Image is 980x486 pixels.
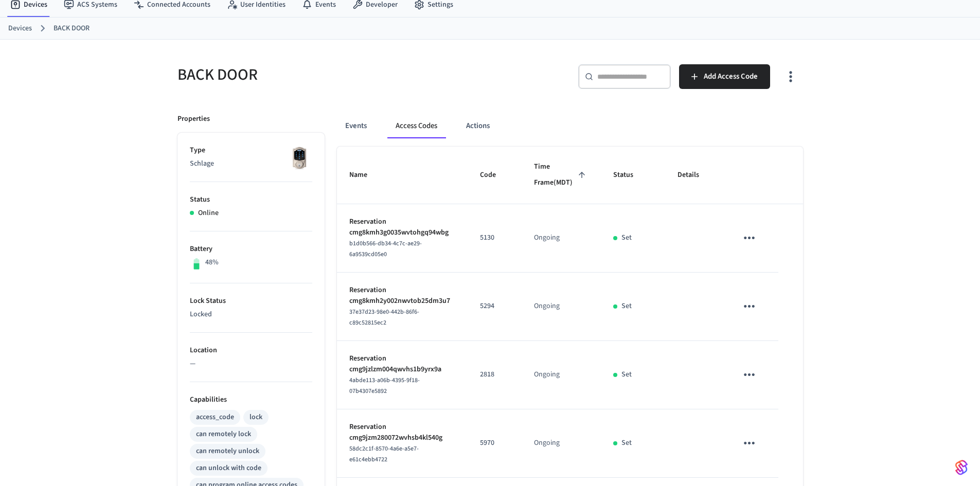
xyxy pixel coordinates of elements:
[349,239,422,259] span: b1d0b566-db34-4c7c-ae29-6a9539cd05e0
[196,463,261,474] div: can unlock with code
[704,70,758,83] span: Add Access Code
[177,114,210,124] p: Properties
[480,232,509,243] p: 5130
[190,158,312,169] p: Schlage
[621,301,632,312] p: Set
[8,23,32,34] a: Devices
[458,114,498,138] button: Actions
[54,23,90,34] a: BACK DOOR
[190,345,312,356] p: Location
[349,285,456,307] p: Reservation cmg8kmh2y002nwvtob25dm3u7
[480,438,509,448] p: 5970
[678,167,712,183] span: Details
[250,412,262,423] div: lock
[613,167,647,183] span: Status
[621,232,632,243] p: Set
[480,167,509,183] span: Code
[522,204,601,273] td: Ongoing
[190,394,312,405] p: Capabilities
[349,422,456,443] p: Reservation cmg9jzm280072wvhsb4kl540g
[190,145,312,156] p: Type
[196,412,234,423] div: access_code
[190,358,312,369] p: —
[337,114,803,138] div: ant example
[349,444,419,464] span: 58dc2c1f-8570-4a6e-a5e7-e61c4ebb4722
[190,296,312,307] p: Lock Status
[349,217,456,238] p: Reservation cmg8kmh3g0035wvtohgq94wbg
[177,64,484,85] h5: BACK DOOR
[534,159,589,191] span: Time Frame(MDT)
[196,429,251,440] div: can remotely lock
[198,208,219,219] p: Online
[621,369,632,380] p: Set
[522,409,601,478] td: Ongoing
[349,353,456,375] p: Reservation cmg9jzlzm004qwvhs1b9yrx9a
[522,341,601,409] td: Ongoing
[205,257,219,268] p: 48%
[349,308,419,327] span: 37e37d23-98e0-442b-86f6-c89c52815ec2
[955,459,968,476] img: SeamLogoGradient.69752ec5.svg
[190,194,312,205] p: Status
[387,114,446,138] button: Access Codes
[349,167,381,183] span: Name
[621,438,632,448] p: Set
[679,64,770,89] button: Add Access Code
[349,376,420,395] span: 4abde113-a06b-4395-9f18-07b4307e5892
[190,244,312,255] p: Battery
[190,309,312,320] p: Locked
[480,369,509,380] p: 2818
[287,145,312,171] img: Schlage Sense Smart Deadbolt with Camelot Trim, Front
[480,301,509,312] p: 5294
[337,114,375,138] button: Events
[522,273,601,341] td: Ongoing
[196,446,259,457] div: can remotely unlock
